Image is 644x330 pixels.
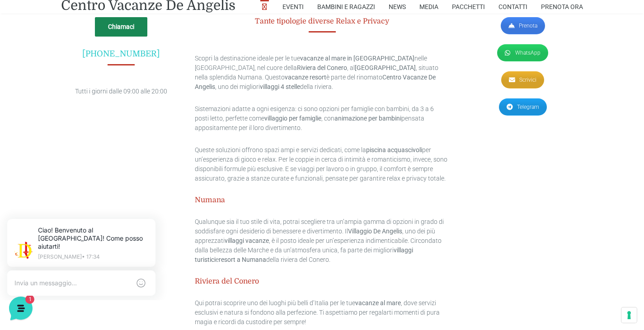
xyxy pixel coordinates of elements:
[157,98,166,107] span: 1
[355,64,416,71] strong: [GEOGRAPHIC_DATA]
[264,115,321,122] strong: villaggio per famiglie
[195,54,449,92] p: Scopri la destinazione ideale per le tue nelle [GEOGRAPHIC_DATA], nel cuore della , al , situato ...
[497,44,548,61] a: WhatsApp
[43,18,154,42] p: Ciao! Benvenuto al [GEOGRAPHIC_DATA]! Come posso aiutarti!
[348,228,402,235] strong: Villaggio De Angelis
[195,246,413,263] strong: villaggi turistici
[82,49,160,58] span: [PHONE_NUMBER]
[7,40,152,58] p: La nostra missione è rendere la tua esperienza straordinaria!
[225,237,269,244] strong: villaggi vacanze
[195,196,449,205] h5: Numana
[499,98,547,116] a: Telegram
[139,260,152,268] p: Aiuto
[14,150,71,157] span: Trova una risposta
[96,150,166,157] a: Apri Centro Assistenza
[7,247,63,268] button: Home
[260,83,300,90] strong: villaggi 4 stelle
[43,46,154,51] p: [PERSON_NAME] • 17:34
[38,98,148,107] p: Ciao! Benvenuto al [GEOGRAPHIC_DATA]! Come posso aiutarti!
[78,260,103,268] p: Messaggi
[20,33,38,51] img: light
[334,115,401,122] strong: animazione per bambini
[95,17,147,37] a: Chiamaci
[297,64,347,71] strong: Riviera del Conero
[27,260,42,268] p: Home
[195,298,449,327] p: Qui potrai scoprire uno dei luoghi più belli d’Italia per le tue , dove servizi esclusivi e natur...
[285,74,326,81] strong: vacanze resort
[355,299,401,307] strong: vacanze al mare
[195,217,449,265] p: Qualunque sia il tuo stile di vita, potrai scegliere tra un’ampia gamma di opzioni in grado di so...
[195,74,436,90] strong: Centro Vacanze De Angelis
[80,72,166,79] a: [DEMOGRAPHIC_DATA] tutto
[7,295,34,322] iframe: Customerly Messenger Launcher
[61,87,181,96] p: Tutti i giorni dalle 09:00 alle 20:00
[14,114,166,132] button: Inizia una conversazione
[195,104,449,133] p: Sistemazioni adatte a ogni esigenza: ci sono opzioni per famiglie con bambini, da 3 a 6 posti let...
[366,146,422,153] strong: piscina acquascivoli
[195,277,449,286] h5: Riviera del Conero
[621,307,637,323] button: Le tue preferenze relative al consenso per le tecnologie di tracciamento
[63,247,118,268] button: 1Messaggi
[14,72,77,79] span: Le tue conversazioni
[20,169,148,178] input: Cerca un articolo...
[501,17,545,34] a: Prenota
[300,55,414,62] strong: vacanze al mare in [GEOGRAPHIC_DATA]
[501,71,544,88] a: Scrivici
[59,119,133,126] span: Inizia una conversazione
[38,87,148,96] span: [PERSON_NAME]
[219,256,266,263] strong: resort a Numana
[14,88,33,106] img: light
[118,247,174,268] button: Aiuto
[11,83,170,110] a: [PERSON_NAME]Ciao! Benvenuto al [GEOGRAPHIC_DATA]! Come posso aiutarti!1 s fa1
[195,17,449,26] h5: Tante tipologie diverse Relax e Privacy
[195,145,449,183] p: Queste soluzioni offrono spazi ampi e servizi dedicati, come la per un’esperienza di gioco e rela...
[90,246,97,252] span: 1
[154,87,166,95] p: 1 s fa
[7,7,152,36] h2: Ciao da De Angelis Resort 👋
